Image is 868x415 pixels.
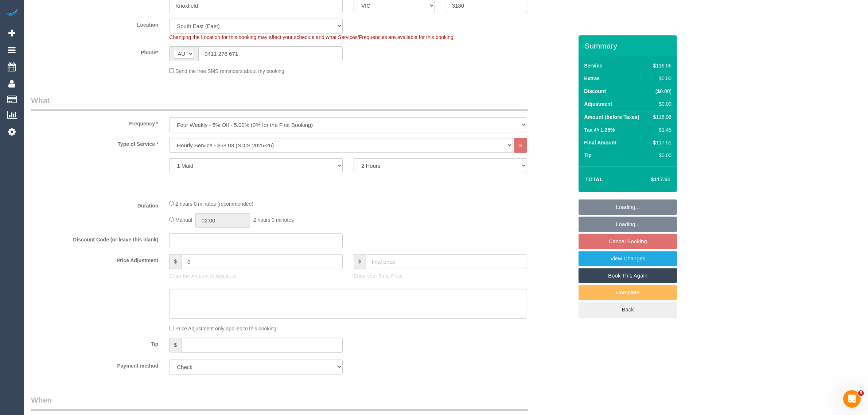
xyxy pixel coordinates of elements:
[31,95,528,111] legend: What
[843,390,861,408] iframe: Intercom live chat
[858,390,864,396] span: 5
[175,217,192,223] span: Manual
[584,75,600,82] label: Extras
[26,338,164,348] label: Tip
[584,113,639,121] label: Amount (before Taxes)
[584,139,616,146] label: Final Amount
[169,272,343,280] p: Enter the Amount to Adjust, or
[650,113,672,121] div: $116.06
[579,268,677,283] a: Book This Again
[584,152,592,159] label: Tip
[584,42,673,50] h3: Summary
[26,254,164,264] label: Price Adjustment
[629,177,670,183] h4: $117.51
[26,117,164,127] label: Frequency *
[26,360,164,369] label: Payment method
[175,201,253,207] span: 2 hours 0 minutes (recommended)
[650,62,672,69] div: $116.06
[175,326,276,331] span: Price Adjustment only applies to this booking
[26,46,164,56] label: Phone*
[169,338,181,353] span: $
[650,152,672,159] div: $0.00
[584,126,615,133] label: Tax @ 1.25%
[169,34,455,40] span: Changing the Location for this booking may affect your schedule and what Services/Frequencies are...
[26,233,164,243] label: Discount Code (or leave this blank)
[169,254,181,269] span: $
[354,272,527,280] p: Enter your Final Price
[366,254,527,269] input: final price
[175,68,284,74] span: Send me free SMS reminders about my booking
[584,100,612,108] label: Adjustment
[650,126,672,133] div: $1.45
[650,100,672,108] div: $0.00
[584,88,606,95] label: Discount
[579,302,677,317] a: Back
[584,62,602,69] label: Service
[253,217,294,223] span: 2 hours 0 minutes
[31,395,528,411] legend: When
[198,46,343,61] input: Phone*
[4,7,19,18] img: Automaid Logo
[354,254,366,269] span: $
[650,88,672,95] div: ($0.00)
[579,251,677,266] a: View Changes
[585,176,603,182] strong: Total
[26,138,164,148] label: Type of Service *
[26,199,164,209] label: Duration
[650,75,672,82] div: $0.00
[26,19,164,28] label: Location
[650,139,672,146] div: $117.51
